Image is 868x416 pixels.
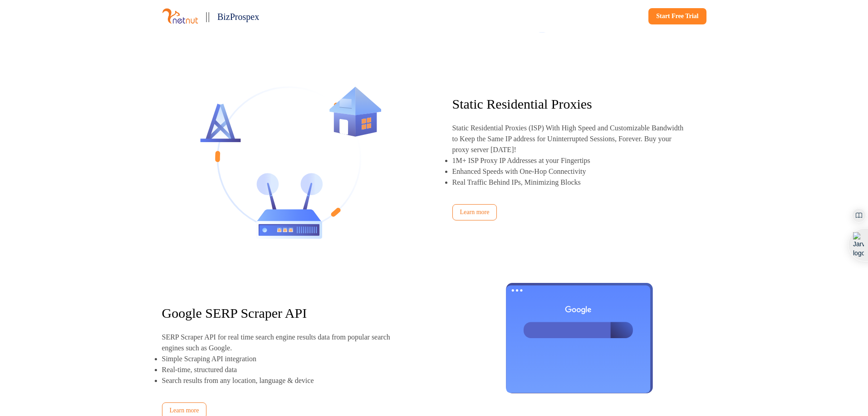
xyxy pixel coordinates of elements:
[162,306,400,321] p: Google SERP Scraper API
[162,355,256,363] p: Simple Scraping API integration
[452,157,590,164] p: 1M+ ISP Proxy IP Addresses at your Fingertips
[452,178,581,186] p: Real Traffic Behind IPs, Minimizing Blocks
[162,366,237,373] p: Real-time, structured data
[452,167,586,175] p: Enhanced Speeds with One-Hop Connectivity
[162,377,314,384] p: Search results from any location, language & device
[206,7,210,25] p: ||
[452,96,690,112] p: Static Residential Proxies
[162,332,400,354] p: SERP Scraper API for real time search engine results data from popular search engines such as Goo...
[452,123,690,155] p: Static Residential Proxies (ISP) With High Speed and Customizable Bandwidth to Keep the Same IP a...
[452,204,497,220] a: Learn more
[217,12,259,22] span: BizProspex
[648,8,706,24] a: Start Free Trial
